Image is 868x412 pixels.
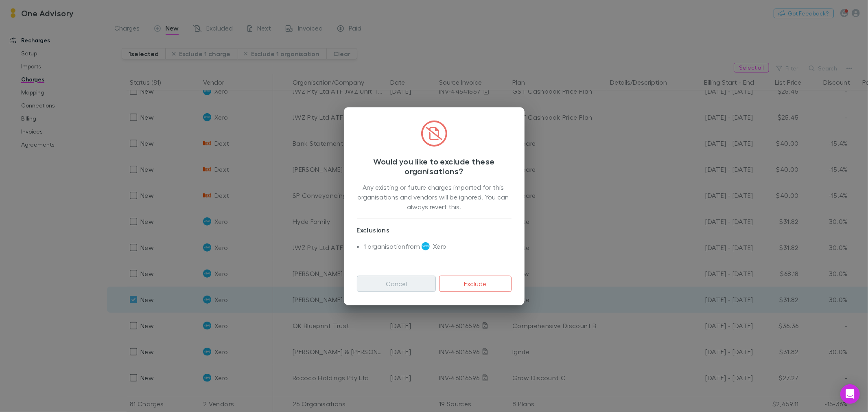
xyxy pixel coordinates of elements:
[840,384,860,404] div: Open Intercom Messenger
[357,276,436,292] button: Cancel
[357,156,512,176] h3: Would you like to exclude these organisations?
[439,276,511,292] button: Exclude
[433,241,446,251] span: Xero
[364,241,511,259] li: 1 organisation from
[357,182,512,259] div: Any existing or future charges imported for this organisations and vendors will be ignored. You c...
[422,242,430,250] img: Xero's Logo
[357,225,512,235] p: Exclusions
